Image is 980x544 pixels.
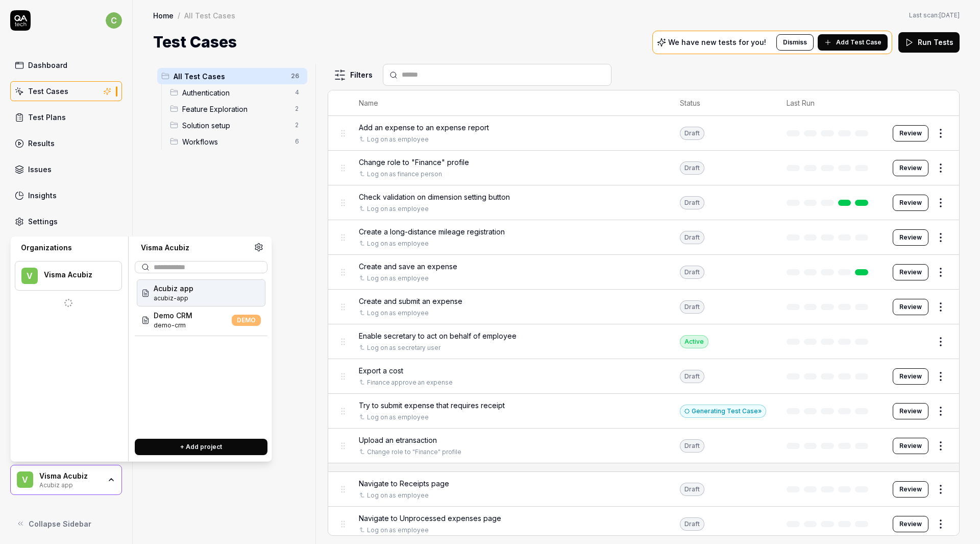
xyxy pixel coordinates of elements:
[21,268,38,284] span: V
[182,87,289,98] span: Authentication
[680,300,704,314] div: Draft
[328,220,959,255] tr: Create a long-distance mileage registrationLog on as employeeDraftReview
[182,136,289,147] span: Workflows
[893,299,928,315] a: Review
[15,261,122,291] button: VVisma Acubiz
[291,119,303,131] span: 2
[359,157,469,168] span: Change role to "Finance" profile
[291,86,303,99] span: 4
[166,117,307,133] div: Drag to reorderSolution setup2
[893,264,928,280] button: Review
[328,151,959,185] tr: Change role to "Finance" profileLog on as finance personDraftReview
[359,365,403,376] span: Export a cost
[359,192,510,202] span: Check validation on dimension setting button
[328,65,379,85] button: Filters
[909,11,960,20] span: Last scan:
[10,465,122,495] button: VVisma AcubizAcubiz app
[893,125,928,141] button: Review
[893,368,928,385] a: Review
[367,378,453,387] a: Finance approve an expense
[893,438,928,454] a: Review
[680,335,708,348] div: Active
[367,491,429,500] a: Log on as employee
[28,164,52,175] div: Issues
[680,405,766,418] div: Generating Test Case »
[154,283,193,294] span: Acubiz app
[291,103,303,115] span: 2
[10,55,122,75] a: Dashboard
[367,239,429,248] a: Log on as employee
[153,10,174,20] a: Home
[39,480,101,488] div: Acubiz app
[232,315,261,326] span: DEMO
[28,60,67,70] div: Dashboard
[776,90,883,116] th: Last Run
[10,513,122,534] button: Collapse Sidebar
[939,11,960,19] time: [DATE]
[836,38,881,47] span: Add Test Case
[328,359,959,394] tr: Export a costFinance approve an expenseDraftReview
[135,243,254,253] div: Visma Acubiz
[328,429,959,463] tr: Upload an etransactionChange role to "Finance" profileDraftReview
[898,32,960,53] button: Run Tests
[28,138,55,149] div: Results
[29,518,91,529] span: Collapse Sidebar
[39,471,101,481] div: Visma Acubiz
[359,330,517,341] span: Enable secretary to act on behalf of employee
[359,261,457,272] span: Create and save an expense
[359,435,437,445] span: Upload an etransaction
[178,10,180,20] div: /
[893,516,928,532] button: Review
[680,161,704,175] div: Draft
[182,120,289,131] span: Solution setup
[28,190,57,201] div: Insights
[359,478,449,489] span: Navigate to Receipts page
[893,229,928,246] button: Review
[359,296,462,306] span: Create and submit an expense
[680,266,704,279] div: Draft
[776,34,814,51] button: Dismiss
[367,526,429,535] a: Log on as employee
[668,39,766,46] p: We have new tests for you!
[367,274,429,283] a: Log on as employee
[106,12,122,29] span: c
[367,343,440,352] a: Log on as secretary user
[153,31,237,54] h1: Test Cases
[893,481,928,498] button: Review
[893,403,928,419] button: Review
[135,439,267,455] button: + Add project
[10,81,122,101] a: Test Cases
[328,324,959,359] tr: Enable secretary to act on behalf of employeeLog on as secretary userActive
[680,439,704,453] div: Draft
[328,255,959,290] tr: Create and save an expenseLog on as employeeDraftReview
[367,309,429,318] a: Log on as employee
[184,10,235,20] div: All Test Cases
[10,211,122,231] a: Settings
[154,321,192,330] span: Project ID: Fr3R
[291,135,303,148] span: 6
[17,471,33,488] span: V
[680,231,704,244] div: Draft
[166,101,307,117] div: Drag to reorderFeature Exploration2
[28,86,68,97] div: Test Cases
[680,405,766,418] button: Generating Test Case»
[680,483,704,496] div: Draft
[28,216,58,227] div: Settings
[893,160,928,176] button: Review
[367,413,429,422] a: Log on as employee
[893,195,928,211] button: Review
[670,90,776,116] th: Status
[328,116,959,151] tr: Add an expense to an expense reportLog on as employeeDraftReview
[15,243,122,253] div: Organizations
[359,513,501,524] span: Navigate to Unprocessed expenses page
[154,294,193,303] span: Project ID: l8Vx
[154,310,192,321] span: Demo CRM
[680,407,766,415] a: Generating Test Case»
[680,196,704,209] div: Draft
